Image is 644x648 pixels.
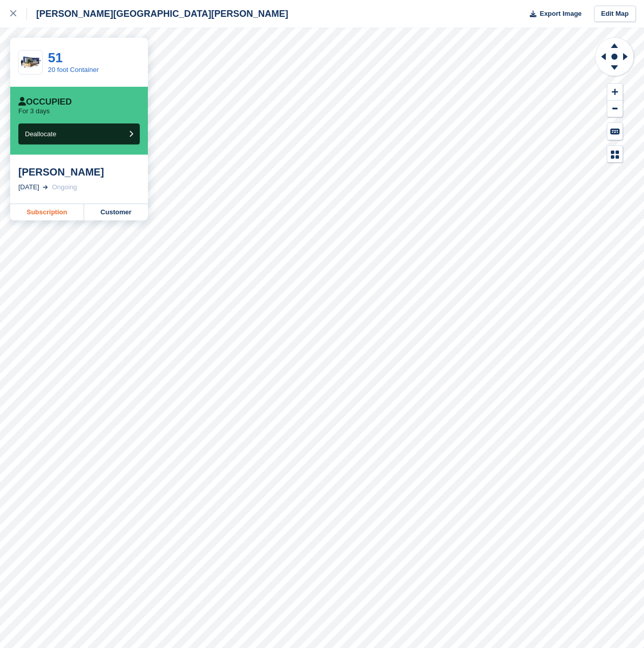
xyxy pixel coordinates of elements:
[27,8,288,20] div: [PERSON_NAME][GEOGRAPHIC_DATA][PERSON_NAME]
[48,66,99,73] a: 20 foot Container
[18,182,39,192] div: [DATE]
[539,9,581,19] span: Export Image
[607,123,623,140] button: Keyboard Shortcuts
[19,54,42,71] img: 20-ft-container.jpg
[84,204,148,220] a: Customer
[43,185,48,189] img: arrow-right-light-icn-cde0832a797a2874e46488d9cf13f60e5c3a73dbe684e267c42b8395dfbc2abf.svg
[607,101,623,117] button: Zoom Out
[10,204,84,220] a: Subscription
[18,107,49,115] p: For 3 days
[25,130,56,138] span: Deallocate
[48,50,63,65] a: 51
[594,6,636,22] a: Edit Map
[607,84,623,101] button: Zoom In
[607,146,623,163] button: Map Legend
[52,182,77,192] div: Ongoing
[18,166,140,178] div: [PERSON_NAME]
[18,97,72,107] div: Occupied
[524,6,582,22] button: Export Image
[18,123,140,144] button: Deallocate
